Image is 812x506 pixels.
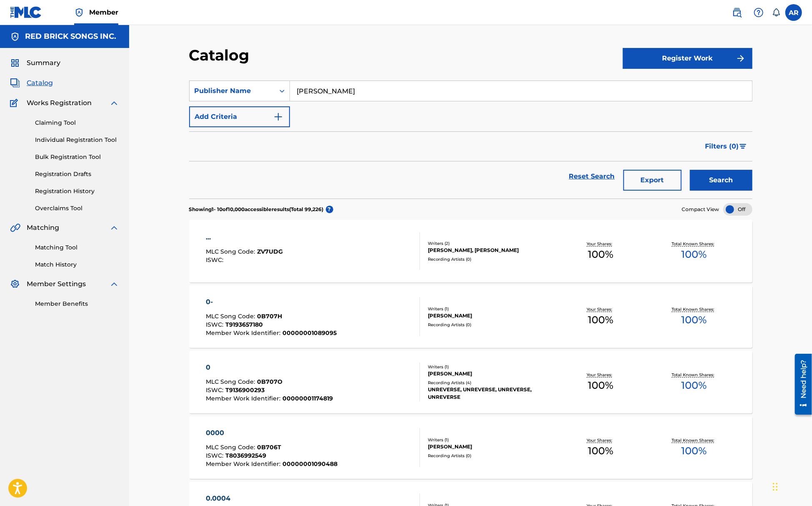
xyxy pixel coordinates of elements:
div: 0- [206,297,337,307]
span: 100 % [588,378,613,393]
a: 0000MLC Song Code:0B706TISWC:T8036992549Member Work Identifier:00000001090488Writers (1)[PERSON_N... [189,416,752,479]
div: Recording Artists ( 0 ) [428,322,554,328]
span: 100 % [588,312,613,327]
div: Recording Artists ( 4 ) [428,380,554,386]
span: Member Settings [27,279,86,289]
span: Member Work Identifier : [206,395,282,402]
span: 0B707O [257,378,282,385]
img: f7272a7cc735f4ea7f67.svg [736,53,746,63]
span: 100 % [682,312,707,327]
div: Recording Artists ( 0 ) [428,256,554,262]
div: Publisher Name [195,86,270,96]
span: 0B706T [257,443,281,451]
div: UNREVERSE, UNREVERSE, UNREVERSE, UNREVERSE [428,386,554,401]
a: Member Benefits [35,300,119,308]
p: Total Known Shares: [672,306,717,312]
div: [PERSON_NAME] [428,443,554,451]
img: help [754,8,764,18]
img: Top Rightsholder [74,8,84,18]
span: Member [89,8,118,17]
div: Notifications [772,8,780,17]
div: Writers ( 1 ) [428,364,554,370]
div: Recording Artists ( 0 ) [428,453,554,459]
button: Register Work [623,48,752,69]
span: T9136900293 [225,386,265,394]
span: Compact View [682,206,720,213]
p: Your Shares: [587,241,614,247]
span: ISWC : [206,321,225,328]
div: Help [750,4,767,21]
a: Bulk Registration Tool [35,153,119,161]
p: Your Shares: [587,306,614,312]
span: MLC Song Code : [206,378,257,385]
img: Catalog [10,78,20,88]
button: Search [690,170,752,191]
div: 0.0004 [206,493,333,503]
p: Total Known Shares: [672,437,717,443]
span: MLC Song Code : [206,312,257,320]
span: ? [326,206,333,213]
span: 100 % [588,443,613,458]
span: ZV7UDG [257,248,283,255]
img: expand [109,279,119,289]
a: Overclaims Tool [35,204,119,213]
p: Your Shares: [587,437,614,443]
a: Registration History [35,187,119,196]
a: 0-MLC Song Code:0B707HISWC:T9193657180Member Work Identifier:00000001089095Writers (1)[PERSON_NAM... [189,285,752,348]
span: 100 % [682,443,707,458]
div: Drag [773,474,778,499]
span: Catalog [27,78,53,88]
span: Member Work Identifier : [206,329,282,337]
img: Works Registration [10,98,21,108]
iframe: Chat Widget [770,466,812,506]
div: 0000 [206,428,337,438]
div: [PERSON_NAME] [428,370,554,378]
span: 100 % [682,378,707,393]
a: Match History [35,260,119,269]
span: 00000001174819 [282,395,333,402]
div: [PERSON_NAME] [428,312,554,320]
p: Your Shares: [587,372,614,378]
a: SummarySummary [10,58,60,68]
p: Total Known Shares: [672,241,717,247]
img: Member Settings [10,279,20,289]
button: Filters (0) [700,136,752,157]
img: Summary [10,58,20,68]
img: search [732,8,742,18]
button: Add Criteria [189,106,290,127]
p: Total Known Shares: [672,372,717,378]
img: filter [740,144,747,149]
span: ISWC : [206,452,225,459]
span: MLC Song Code : [206,443,257,451]
span: T8036992549 [225,452,266,459]
a: 0MLC Song Code:0B707OISWC:T9136900293Member Work Identifier:00000001174819Writers (1)[PERSON_NAME... [189,351,752,413]
iframe: Resource Center [789,351,812,418]
span: 100 % [682,247,707,262]
a: Public Search [729,4,745,21]
span: MLC Song Code : [206,248,257,255]
span: Filters ( 0 ) [705,141,739,151]
div: ... [206,232,283,242]
span: Member Work Identifier : [206,460,282,468]
a: ...MLC Song Code:ZV7UDGISWC:Writers (2)[PERSON_NAME], [PERSON_NAME]Recording Artists (0)Your Shar... [189,220,752,282]
a: Reset Search [565,167,619,186]
img: expand [109,223,119,233]
div: User Menu [785,4,802,21]
div: [PERSON_NAME], [PERSON_NAME] [428,247,554,254]
img: Matching [10,223,20,233]
form: Search Form [189,81,752,199]
span: 100 % [588,247,613,262]
img: Accounts [10,32,20,42]
div: Writers ( 2 ) [428,240,554,247]
span: 0B707H [257,312,282,320]
span: T9193657180 [225,321,263,328]
div: Writers ( 1 ) [428,437,554,443]
img: expand [109,98,119,108]
img: 9d2ae6d4665cec9f34b9.svg [273,112,283,122]
h2: Catalog [189,46,254,65]
a: Individual Registration Tool [35,136,119,144]
div: 0 [206,363,333,373]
